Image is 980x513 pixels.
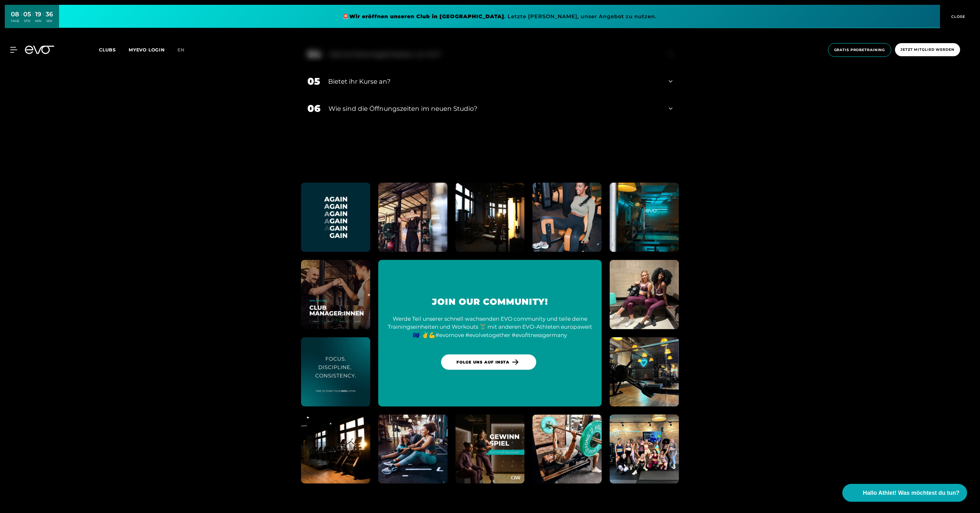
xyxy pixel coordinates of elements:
button: CLOSE [940,5,975,28]
div: 36 [46,10,53,19]
span: Jetzt Mitglied werden [901,47,954,52]
span: CLOSE [950,14,966,19]
div: MIN [35,19,41,23]
img: evofitness instagram [378,415,448,484]
span: Hallo Athlet! Was möchtest du tun? [863,489,960,497]
a: evofitness instagram [610,415,679,484]
div: Werde Teil unserer schnell wachsenden EVO community und teile deine Trainingseinheiten und Workou... [386,315,594,340]
div: Bietet ihr Kurse an? [328,77,661,86]
img: evofitness instagram [301,337,370,407]
div: : [21,10,22,27]
img: evofitness instagram [456,415,525,484]
div: 19 [35,10,41,19]
img: evofitness instagram [301,260,370,329]
div: ​Wie sind die Öffnungszeiten im neuen Studio? [328,104,661,113]
a: Gratis Probetraining [826,43,893,57]
span: Clubs [99,47,116,53]
div: 08 [11,10,19,19]
a: en [177,46,192,54]
h3: Join our Community! [386,296,594,307]
a: Jetzt Mitglied werden [893,43,962,57]
img: evofitness instagram [610,260,679,329]
div: 05 [307,74,320,88]
div: : [33,10,34,27]
div: 05 [23,10,31,19]
img: evofitness instagram [610,337,679,407]
div: : [43,10,44,27]
a: MYEVO LOGIN [129,47,165,53]
img: evofitness instagram [532,183,602,252]
div: 06 [307,101,320,116]
img: evofitness instagram [610,183,679,252]
span: en [177,47,185,53]
div: TAGE [11,19,19,23]
img: evofitness instagram [456,183,525,252]
a: FOLGE UNS AUF INSTA [441,355,536,370]
div: STD [23,19,31,23]
img: evofitness instagram [301,183,370,252]
div: SEK [46,19,53,23]
a: Clubs [99,47,129,53]
img: evofitness instagram [606,411,682,487]
span: FOLGE UNS AUF INSTA [456,359,509,365]
img: evofitness instagram [301,415,370,484]
img: evofitness instagram [378,183,448,252]
span: Gratis Probetraining [834,47,885,53]
button: Hallo Athlet! Was möchtest du tun? [842,484,967,502]
img: evofitness instagram [532,415,602,484]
